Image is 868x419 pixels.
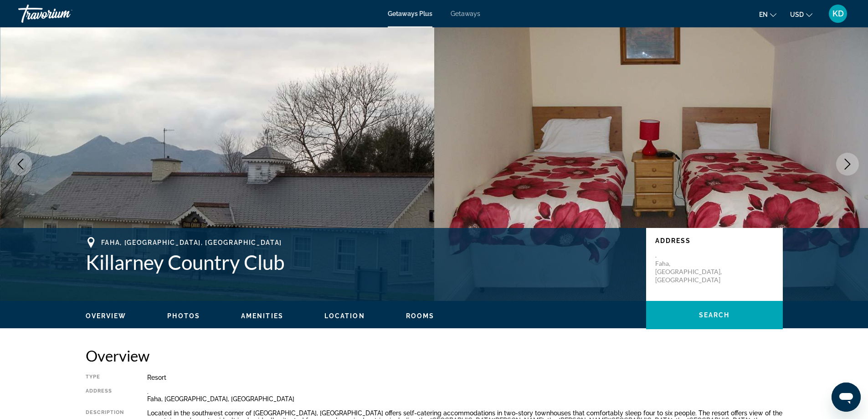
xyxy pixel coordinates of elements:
[759,8,776,21] button: Change language
[147,374,783,381] div: Resort
[86,250,637,274] h1: Killarney Country Club
[699,311,730,319] span: Search
[406,312,435,320] button: Rooms
[167,312,200,320] button: Photos
[655,237,774,244] p: Address
[832,383,861,412] iframe: Button to launch messaging window
[759,11,768,18] span: en
[86,347,783,365] h2: Overview
[451,10,480,17] a: Getaways
[646,301,783,329] button: Search
[655,251,728,284] p: . Faha, [GEOGRAPHIC_DATA], [GEOGRAPHIC_DATA]
[324,312,365,320] button: Location
[388,10,432,17] a: Getaways Plus
[241,312,283,320] button: Amenities
[86,374,124,381] div: Type
[18,2,109,26] a: Travorium
[101,239,282,246] span: Faha, [GEOGRAPHIC_DATA], [GEOGRAPHIC_DATA]
[832,9,844,18] span: KD
[826,4,850,23] button: User Menu
[790,8,812,21] button: Change currency
[86,312,127,320] button: Overview
[790,11,804,18] span: USD
[147,388,783,403] div: . Faha, [GEOGRAPHIC_DATA], [GEOGRAPHIC_DATA]
[86,388,124,403] div: Address
[9,153,32,176] button: Previous image
[836,153,859,176] button: Next image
